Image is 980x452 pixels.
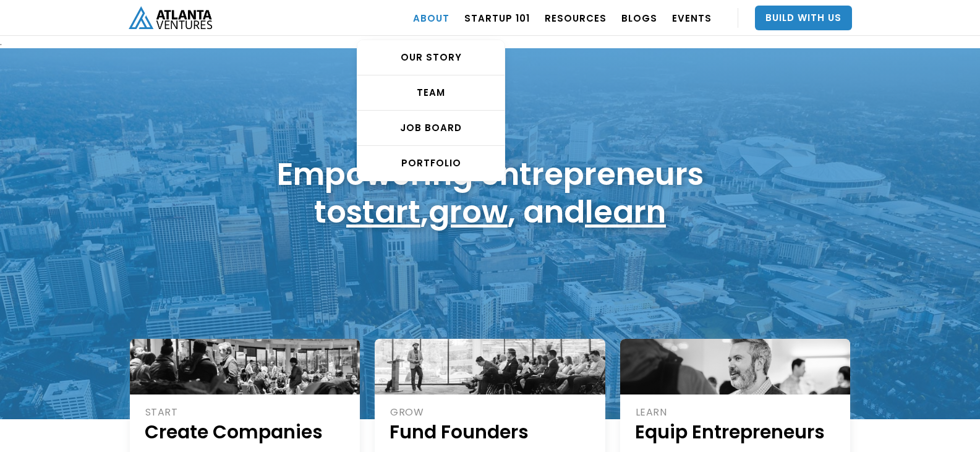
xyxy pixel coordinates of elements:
a: EVENTS [672,1,712,35]
a: start [346,190,420,234]
div: Job Board [357,122,505,134]
h1: Equip Entrepreneurs [635,419,837,445]
div: GROW [390,406,592,419]
div: PORTFOLIO [357,157,505,169]
a: OUR STORY [357,40,505,75]
a: TEAM [357,75,505,111]
div: TEAM [357,87,505,99]
div: LEARN [636,406,837,419]
a: BLOGS [621,1,657,35]
a: ABOUT [413,1,450,35]
h1: Empowering entrepreneurs to , , and [277,155,704,231]
a: Build With Us [755,6,852,30]
a: PORTFOLIO [357,146,505,181]
h1: Create Companies [145,419,347,445]
a: RESOURCES [545,1,607,35]
div: START [145,406,347,419]
a: grow [428,190,508,234]
a: Job Board [357,111,505,146]
a: Startup 101 [464,1,530,35]
div: OUR STORY [357,51,505,64]
a: learn [585,190,666,234]
h1: Fund Founders [390,419,592,445]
